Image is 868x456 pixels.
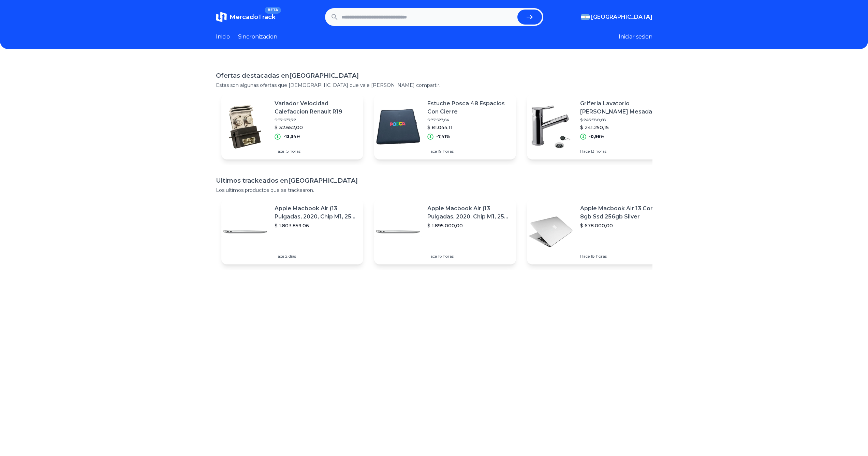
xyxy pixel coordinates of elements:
p: Hace 19 horas [427,149,511,154]
a: MercadoTrackBETA [216,12,276,22]
p: Estas son algunas ofertas que [DEMOGRAPHIC_DATA] que vale [PERSON_NAME] compartir. [216,82,652,89]
a: Inicio [216,33,230,41]
p: Apple Macbook Air (13 Pulgadas, 2020, Chip M1, 256 Gb De Ssd, 8 Gb De Ram) - Plata [275,204,358,221]
a: Featured imageGriferia Lavatorio [PERSON_NAME] Mesada Monocomando 0181/39 Cr$ 243.580,68$ 241.250... [527,94,669,159]
span: [GEOGRAPHIC_DATA] [591,13,652,21]
a: Sincronizacion [238,33,277,41]
p: Hace 13 horas [580,149,663,154]
p: -0,96% [589,134,604,139]
p: $ 81.044,11 [427,124,511,131]
h1: Ultimos trackeados en [GEOGRAPHIC_DATA] [216,176,652,185]
p: Estuche Posca 48 Espacios Con Cierre [427,100,511,116]
p: $ 243.580,68 [580,117,663,123]
p: $ 32.652,00 [275,124,358,131]
button: Iniciar sesion [619,33,652,41]
span: BETA [265,7,281,14]
p: $ 678.000,00 [580,222,663,229]
a: Featured imageApple Macbook Air (13 Pulgadas, 2020, Chip M1, 256 Gb De Ssd, 8 Gb De Ram) - Plata$... [221,199,363,264]
img: Featured image [527,208,575,256]
h1: Ofertas destacadas en [GEOGRAPHIC_DATA] [216,71,652,80]
img: Argentina [581,14,590,20]
p: $ 1.803.859,06 [275,222,358,229]
p: Variador Velocidad Calefaccion Renault R19 [275,100,358,116]
p: Apple Macbook Air (13 Pulgadas, 2020, Chip M1, 256 Gb De Ssd, 8 Gb De Ram) - Plata [427,204,511,221]
p: -13,34% [283,134,300,139]
p: Hace 16 horas [427,254,511,259]
p: Los ultimos productos que se trackearon. [216,187,652,194]
p: Hace 18 horas [580,254,663,259]
p: $ 1.895.000,00 [427,222,511,229]
a: Featured imageVariador Velocidad Calefaccion Renault R19$ 37.677,72$ 32.652,00-13,34%Hace 15 horas [221,94,363,159]
p: Hace 2 días [275,254,358,259]
p: $ 241.250,15 [580,124,663,131]
p: Griferia Lavatorio [PERSON_NAME] Mesada Monocomando 0181/39 Cr [580,100,663,116]
img: Featured image [221,208,269,256]
img: Featured image [374,103,422,151]
p: Hace 15 horas [275,149,358,154]
button: [GEOGRAPHIC_DATA] [581,13,652,21]
img: Featured image [527,103,575,151]
p: Apple Macbook Air 13 Core I5 8gb Ssd 256gb Silver [580,204,663,221]
a: Featured imageApple Macbook Air (13 Pulgadas, 2020, Chip M1, 256 Gb De Ssd, 8 Gb De Ram) - Plata$... [374,199,516,264]
p: $ 87.527,64 [427,117,511,123]
a: Featured imageApple Macbook Air 13 Core I5 8gb Ssd 256gb Silver$ 678.000,00Hace 18 horas [527,199,669,264]
span: MercadoTrack [230,13,276,21]
img: Featured image [221,103,269,151]
p: -7,41% [436,134,450,139]
img: Featured image [374,208,422,256]
img: MercadoTrack [216,12,227,22]
p: $ 37.677,72 [275,117,358,123]
a: Featured imageEstuche Posca 48 Espacios Con Cierre$ 87.527,64$ 81.044,11-7,41%Hace 19 horas [374,94,516,159]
